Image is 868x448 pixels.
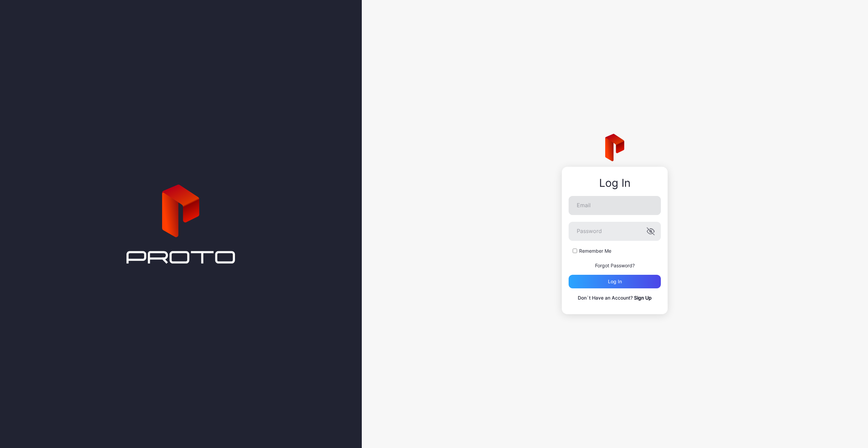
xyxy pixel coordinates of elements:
input: Password [569,222,661,241]
a: Forgot Password? [595,263,635,268]
input: Email [569,196,661,215]
p: Don`t Have an Account? [569,294,661,302]
div: Log in [608,279,622,284]
div: Log In [569,177,661,189]
button: Log in [569,275,661,288]
button: Password [647,227,655,235]
a: Sign Up [634,295,652,301]
label: Remember Me [579,248,611,254]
